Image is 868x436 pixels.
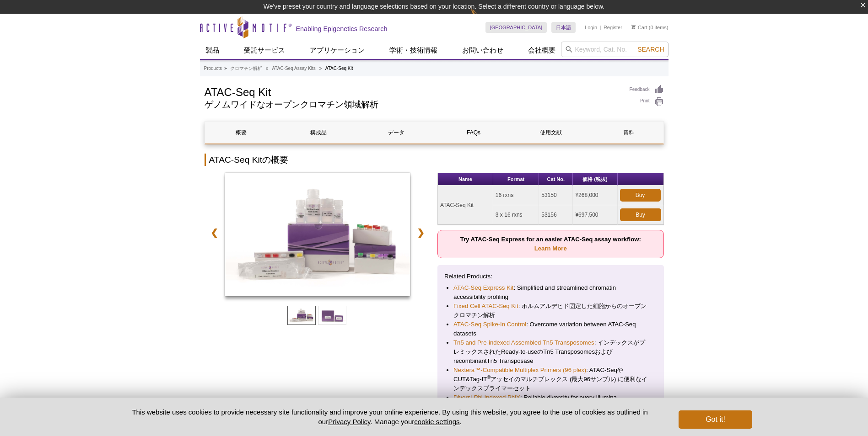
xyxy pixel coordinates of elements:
sup: ® [487,374,491,380]
td: 53150 [539,186,573,205]
a: 構成品 [282,122,355,144]
a: ATAC-Seq Assay Kits [272,64,315,73]
td: ¥268,000 [573,186,617,205]
a: ❯ [411,222,431,243]
h2: Enabling Epigenetics Research [296,25,388,33]
button: Search [635,45,667,53]
a: お問い合わせ [457,42,509,59]
a: Nextera™-Compatible Multiplex Primers (96 plex) [453,366,586,375]
a: 会社概要 [523,42,561,59]
a: Fixed Cell ATAC-Seq Kit [453,302,518,311]
li: » [319,66,322,71]
td: 16 rxns [493,186,539,205]
p: Related Products: [444,272,657,281]
li: : Simplified and streamlined chromatin accessibility profiling [453,283,648,302]
a: Privacy Policy [328,418,370,425]
li: » [266,66,269,71]
a: Register [604,24,622,31]
a: Login [585,24,597,31]
h1: ATAC-Seq Kit [205,85,620,98]
td: 53156 [539,205,573,225]
li: | [600,22,601,33]
h2: ATAC-Seq Kitの概要 [205,154,664,166]
a: Print [630,97,664,107]
a: 製品 [200,42,225,59]
a: Diversi-Phi Indexed PhiX [453,393,520,402]
td: 3 x 16 rxns [493,205,539,225]
th: 価格 (税抜) [573,173,617,186]
li: » [224,66,227,71]
a: Buy [620,189,661,202]
a: Cart [631,24,647,31]
input: Keyword, Cat. No. [561,42,669,57]
span: Search [637,46,664,53]
a: 概要 [205,122,278,144]
img: ATAC-Seq Kit [225,173,410,296]
a: 学術・技術情報 [384,42,443,59]
a: [GEOGRAPHIC_DATA] [485,22,547,33]
img: Change Here [470,7,495,28]
a: Products [204,64,222,73]
li: ATAC-Seq Kit [325,66,353,71]
img: Your Cart [631,25,636,29]
a: クロマチン解析 [230,64,262,73]
a: ❮ [205,222,224,243]
a: 日本語 [551,22,576,33]
a: 受託サービス [238,42,291,59]
a: ATAC-Seq Express Kit [453,283,513,292]
th: Name [438,173,493,186]
a: Feedback [630,85,664,95]
li: (0 items) [631,22,669,33]
a: ATAC-Seq Spike-In Control [453,320,526,329]
a: 使用文献 [515,122,588,144]
a: Learn More [534,245,567,252]
p: This website uses cookies to provide necessary site functionality and improve your online experie... [116,407,664,426]
h2: ゲノムワイドなオープンクロマチン領域解析 [205,101,620,109]
th: Cat No. [539,173,573,186]
th: Format [493,173,539,186]
li: : Overcome variation between ATAC-Seq datasets [453,320,648,338]
a: ATAC-Seq Kit [225,173,410,299]
a: 資料 [592,122,665,144]
a: アプリケーション [304,42,370,59]
li: : ホルムアルデヒド固定した細胞からのオープンクロマチン解析 [453,302,648,320]
li: : ATAC-SeqやCUT&Tag-IT アッセイのマルチプレックス (最大96サンプル) に便利なインデックスプライマーセット [453,366,648,393]
strong: Try ATAC-Seq Express for an easier ATAC-Seq assay workflow: [460,236,641,252]
td: ATAC-Seq Kit [438,186,493,225]
li: : インデックスがプレミックスされたReady-to-useのTn5 TransposomesおよびrecombinantTn5 Transposase [453,338,648,366]
li: : Reliable diversity for every Illumina sequencing run [453,393,648,411]
button: cookie settings [414,418,459,425]
a: FAQs [437,122,510,144]
a: Buy [620,208,661,221]
button: Got it! [679,410,752,429]
a: データ [360,122,432,144]
td: ¥697,500 [573,205,617,225]
a: Tn5 and Pre-indexed Assembled Tn5 Transposomes [453,338,594,347]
